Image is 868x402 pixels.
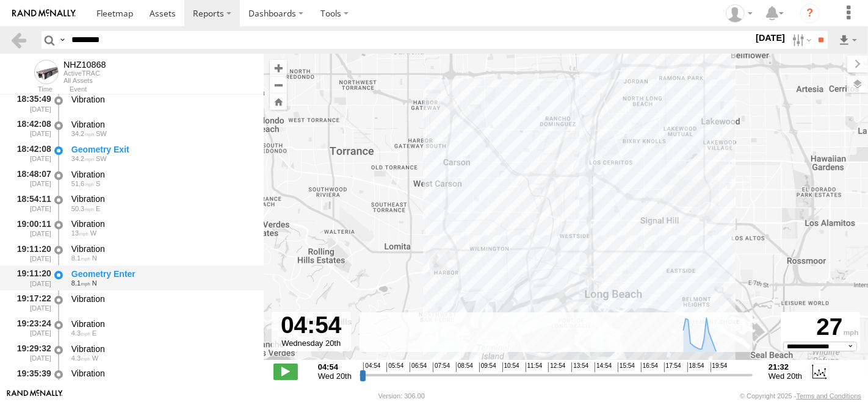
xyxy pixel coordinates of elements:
[10,292,52,314] div: 19:17:22 [DATE]
[71,205,94,212] span: 50.3
[63,70,106,77] div: ActiveTRAC
[96,155,107,162] span: Heading: 218
[664,362,681,372] span: 17:54
[92,279,97,287] span: Heading: 357
[641,362,658,372] span: 16:54
[378,392,425,400] div: Version: 306.00
[456,362,473,372] span: 08:54
[71,229,89,237] span: 13
[96,180,100,187] span: Heading: 197
[270,93,287,110] button: Zoom Home
[71,193,252,204] div: Vibration
[722,4,757,23] div: Zulema McIntosch
[71,130,94,137] span: 34.2
[318,371,352,381] span: Wed 20th Aug 2025
[71,318,252,329] div: Vibration
[71,343,252,354] div: Vibration
[71,354,90,362] span: 4.3
[10,92,52,115] div: 18:35:49 [DATE]
[10,242,52,264] div: 19:11:20 [DATE]
[548,362,565,372] span: 12:54
[769,371,802,381] span: Wed 20th Aug 2025
[270,60,287,76] button: Zoom in
[63,77,106,84] div: All Assets
[571,362,588,372] span: 13:54
[71,144,252,155] div: Geometry Exit
[10,367,52,389] div: 19:35:39 [DATE]
[63,60,106,70] div: NHZ10868 - View Asset History
[71,368,252,379] div: Vibration
[71,329,90,337] span: 4.3
[71,119,252,130] div: Vibration
[90,229,96,237] span: Heading: 279
[92,354,98,362] span: Heading: 267
[7,390,63,402] a: Visit our Website
[363,362,380,372] span: 04:54
[71,379,94,387] span: 19.9
[595,362,612,372] span: 14:54
[787,31,814,49] label: Search Filter Options
[71,293,252,304] div: Vibration
[740,392,861,400] div: © Copyright 2025 -
[92,329,96,337] span: Heading: 88
[479,362,496,372] span: 09:54
[502,362,519,372] span: 10:54
[526,362,543,372] span: 11:54
[71,243,252,254] div: Vibration
[753,31,787,45] label: [DATE]
[10,217,52,239] div: 19:00:11 [DATE]
[71,94,252,105] div: Vibration
[769,362,802,371] strong: 21:32
[71,155,94,162] span: 34.2
[71,218,252,229] div: Vibration
[687,362,704,372] span: 18:54
[837,31,858,49] label: Export results as...
[57,31,67,49] label: Search Query
[270,76,287,93] button: Zoom out
[318,362,352,371] strong: 04:54
[10,317,52,339] div: 19:23:24 [DATE]
[12,9,76,18] img: rand-logo.svg
[711,362,728,372] span: 19:54
[70,87,264,93] div: Event
[10,342,52,364] div: 19:29:32 [DATE]
[71,169,252,180] div: Vibration
[71,180,94,187] span: 51.6
[10,117,52,140] div: 18:42:08 [DATE]
[92,254,97,262] span: Heading: 357
[10,142,52,165] div: 18:42:08 [DATE]
[96,130,107,137] span: Heading: 218
[386,362,403,372] span: 05:54
[10,31,27,49] a: Back to previous Page
[10,267,52,289] div: 19:11:20 [DATE]
[433,362,450,372] span: 07:54
[10,87,52,93] div: Time
[10,192,52,215] div: 18:54:11 [DATE]
[71,268,252,279] div: Geometry Enter
[71,279,90,287] span: 8.1
[800,4,820,23] i: ?
[96,205,100,212] span: Heading: 91
[618,362,635,372] span: 15:54
[71,254,90,262] span: 8.1
[10,167,52,190] div: 18:48:07 [DATE]
[96,379,107,387] span: Heading: 203
[410,362,427,372] span: 06:54
[273,364,298,379] label: Play/Stop
[797,392,861,400] a: Terms and Conditions
[783,314,858,342] div: 27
